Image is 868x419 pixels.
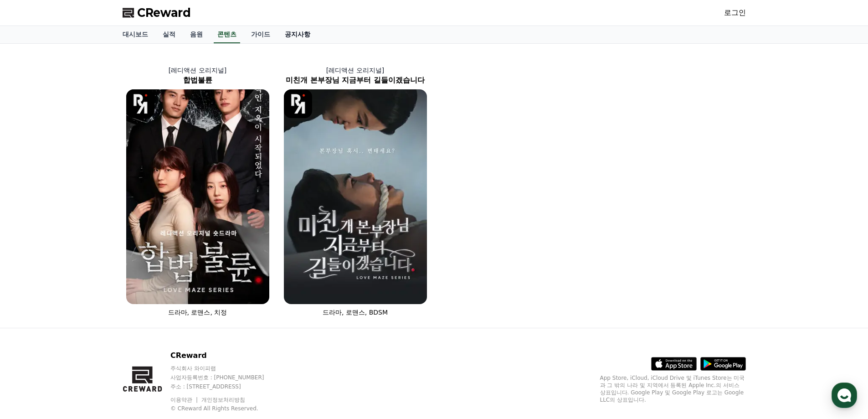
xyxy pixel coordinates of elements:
a: 가이드 [244,26,277,43]
a: 설정 [118,289,175,312]
a: 대화 [60,289,118,312]
p: [레디액션 오리지널] [277,66,434,75]
a: CReward [123,5,191,20]
span: 드라마, 로맨스, 치정 [168,309,227,316]
img: [object Object] Logo [126,89,155,118]
span: CReward [137,5,191,20]
span: 설정 [141,303,152,310]
a: 개인정보처리방침 [201,397,245,403]
h2: 합법불륜 [119,75,277,86]
a: 홈 [3,289,60,312]
a: 대시보드 [115,26,155,43]
a: 콘텐츠 [214,26,240,43]
img: 미친개 본부장님 지금부터 길들이겠습니다 [284,89,427,304]
p: [레디액션 오리지널] [119,66,277,75]
a: [레디액션 오리지널] 미친개 본부장님 지금부터 길들이겠습니다 미친개 본부장님 지금부터 길들이겠습니다 [object Object] Logo 드라마, 로맨스, BDSM [277,58,434,324]
p: 주소 : [STREET_ADDRESS] [170,383,282,390]
p: CReward [170,350,282,361]
span: 드라마, 로맨스, BDSM [323,309,388,316]
a: [레디액션 오리지널] 합법불륜 합법불륜 [object Object] Logo 드라마, 로맨스, 치정 [119,58,277,324]
h2: 미친개 본부장님 지금부터 길들이겠습니다 [277,75,434,86]
p: App Store, iCloud, iCloud Drive 및 iTunes Store는 미국과 그 밖의 나라 및 지역에서 등록된 Apple Inc.의 서비스 상표입니다. Goo... [600,374,746,403]
p: 주식회사 와이피랩 [170,365,282,372]
span: 홈 [29,303,34,310]
a: 로그인 [724,7,746,18]
a: 음원 [183,26,210,43]
p: © CReward All Rights Reserved. [170,405,282,412]
a: 이용약관 [170,397,199,403]
img: 합법불륜 [126,89,269,304]
a: 실적 [155,26,183,43]
img: [object Object] Logo [284,89,313,118]
a: 공지사항 [277,26,318,43]
p: 사업자등록번호 : [PHONE_NUMBER] [170,374,282,381]
span: 대화 [83,303,94,310]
